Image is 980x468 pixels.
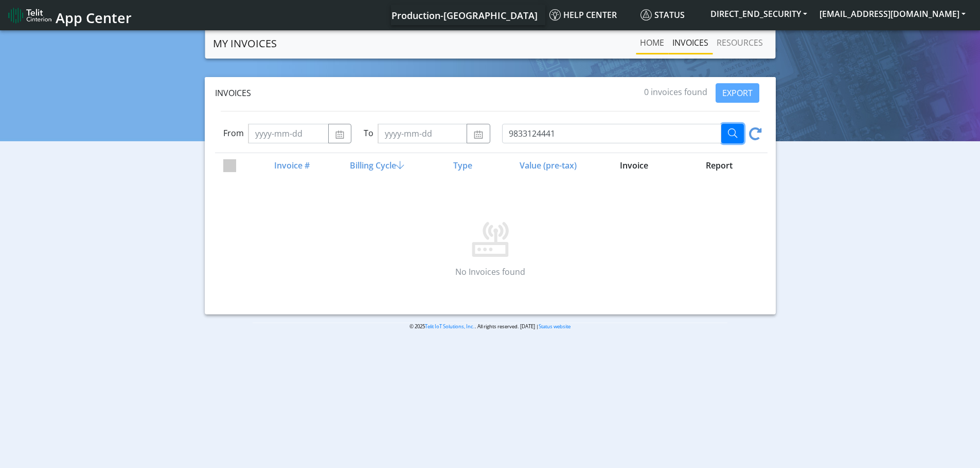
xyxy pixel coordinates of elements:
a: Status [636,5,704,25]
img: logo-telit-cinterion-gw-new.png [8,7,51,24]
span: App Center [56,8,132,27]
a: Home [636,32,668,53]
a: MY INVOICES [213,33,277,54]
input: yyyy-mm-dd [248,124,329,143]
input: yyyy-mm-dd [378,124,467,143]
img: No Invoices found [457,192,523,257]
span: Status [640,9,685,21]
img: calendar.svg [473,130,483,139]
p: © 2025 . All rights reserved. [DATE] | [253,323,727,330]
a: App Center [8,4,130,26]
button: DIRECT_END_SECURITY [704,5,813,23]
span: Invoices [215,87,251,99]
div: Type [419,159,505,172]
img: status.svg [640,9,652,21]
p: No Invoices found [221,266,759,278]
div: Value (pre-tax) [505,159,590,172]
a: Status website [539,323,571,330]
input: Search by Invoice # and Type [502,124,721,143]
span: Production-[GEOGRAPHIC_DATA] [391,9,538,22]
label: From [223,127,244,139]
div: Invoice [590,159,675,172]
a: Telit IoT Solutions, Inc. [425,323,475,330]
label: To [364,127,373,139]
a: RESOURCES [712,32,767,53]
div: Report [675,159,761,172]
button: EXPORT [716,83,759,103]
a: Help center [545,5,636,25]
img: knowledge.svg [549,9,561,21]
a: Your current platform instance [391,5,537,25]
div: Invoice # [248,159,333,172]
div: Billing Cycle [333,159,419,172]
span: Help center [549,9,617,21]
a: INVOICES [668,32,712,53]
img: calendar.svg [335,130,345,139]
button: [EMAIL_ADDRESS][DOMAIN_NAME] [813,5,972,23]
span: 0 invoices found [644,86,707,98]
